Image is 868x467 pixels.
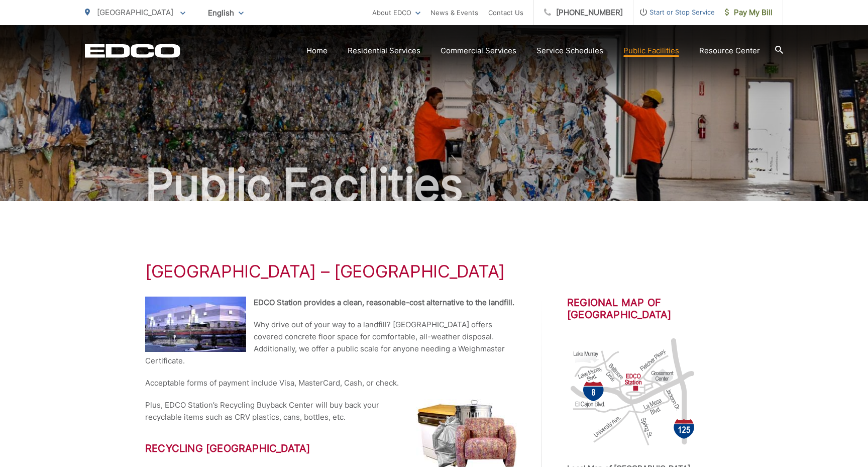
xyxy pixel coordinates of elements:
p: Plus, EDCO Station’s Recycling Buyback Center will buy back your recyclable items such as CRV pla... [145,399,517,423]
img: EDCO Station La Mesa [145,297,246,352]
a: Residential Services [348,45,420,57]
h2: Public Facilities [85,160,783,210]
a: News & Events [430,7,478,19]
h2: Recycling [GEOGRAPHIC_DATA] [145,442,517,454]
h1: [GEOGRAPHIC_DATA] – [GEOGRAPHIC_DATA] [145,261,723,282]
a: About EDCO [372,7,420,19]
a: Home [306,45,328,57]
strong: EDCO Station provides a clean, reasonable-cost alternative to the landfill. [254,298,514,307]
span: Pay My Bill [725,7,773,19]
a: EDCD logo. Return to the homepage. [85,44,180,58]
a: Contact Us [488,7,523,19]
a: Resource Center [699,45,760,57]
h2: Regional Map of [GEOGRAPHIC_DATA] [567,297,723,321]
img: map [567,332,698,452]
a: Commercial Services [441,45,516,57]
p: Acceptable forms of payment include Visa, MasterCard, Cash, or check. [145,377,517,389]
a: Public Facilities [623,45,679,57]
span: [GEOGRAPHIC_DATA] [97,8,173,17]
p: Why drive out of your way to a landfill? [GEOGRAPHIC_DATA] offers covered concrete floor space fo... [145,319,517,367]
a: Service Schedules [536,45,603,57]
span: English [200,4,251,22]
